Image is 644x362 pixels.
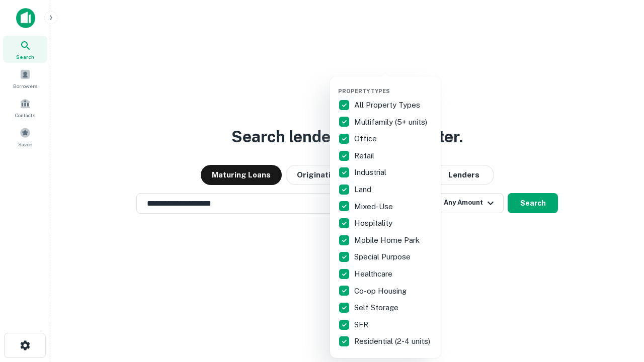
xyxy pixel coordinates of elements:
p: Self Storage [354,302,400,314]
p: Retail [354,150,376,162]
iframe: Chat Widget [594,282,644,330]
p: Residential (2-4 units) [354,335,432,347]
span: Property Types [338,88,390,94]
p: Land [354,184,373,196]
p: Office [354,133,379,145]
p: Mobile Home Park [354,234,422,246]
p: SFR [354,319,370,331]
p: Special Purpose [354,251,413,263]
p: Mixed-Use [354,201,395,213]
p: Hospitality [354,217,394,229]
p: Multifamily (5+ units) [354,116,429,128]
p: Industrial [354,166,388,178]
p: All Property Types [354,99,422,111]
p: Co-op Housing [354,285,409,297]
p: Healthcare [354,268,394,280]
